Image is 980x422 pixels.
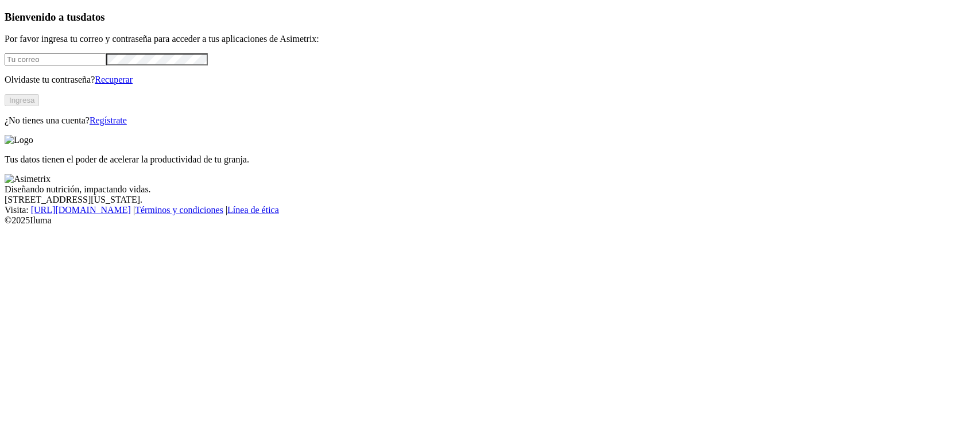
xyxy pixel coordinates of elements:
p: Por favor ingresa tu correo y contraseña para acceder a tus aplicaciones de Asimetrix: [5,34,975,44]
button: Ingresa [5,94,39,106]
a: Regístrate [90,115,127,125]
div: © 2025 Iluma [5,215,975,226]
input: Tu correo [5,53,106,65]
p: ¿No tienes una cuenta? [5,115,975,126]
h3: Bienvenido a tus [5,11,975,24]
p: Tus datos tienen el poder de acelerar la productividad de tu granja. [5,154,975,165]
a: Línea de ética [227,205,279,215]
span: datos [80,11,105,23]
p: Olvidaste tu contraseña? [5,75,975,85]
a: Recuperar [95,75,133,84]
a: [URL][DOMAIN_NAME] [31,205,131,215]
a: Términos y condiciones [135,205,223,215]
div: Diseñando nutrición, impactando vidas. [5,184,975,195]
img: Logo [5,135,33,145]
div: Visita : | | [5,205,975,215]
div: [STREET_ADDRESS][US_STATE]. [5,195,975,205]
img: Asimetrix [5,174,51,184]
